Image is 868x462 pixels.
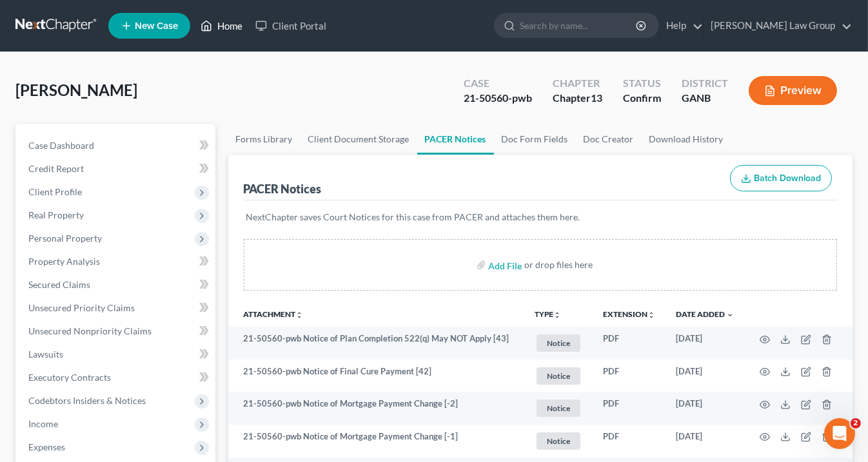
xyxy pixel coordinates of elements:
span: Lawsuits [28,349,63,360]
div: Confirm [623,91,661,106]
span: 13 [591,91,602,104]
div: Chapter [553,91,602,106]
div: PACER Notices [244,181,322,197]
span: Real Property [28,209,84,220]
div: 21-50560-pwb [464,91,532,106]
td: PDF [593,425,666,457]
td: 21-50560-pwb Notice of Plan Completion 522(q) May NOT Apply [43] [228,327,525,360]
a: Client Portal [249,14,333,37]
span: Credit Report [28,163,84,174]
a: Notice [535,430,582,452]
button: Preview [749,76,837,105]
a: [PERSON_NAME] Law Group [704,14,852,37]
a: Credit Report [18,157,215,180]
span: New Case [135,21,178,31]
div: District [682,76,728,91]
div: Case [464,76,532,91]
div: Status [623,76,661,91]
td: [DATE] [666,392,744,425]
span: Income [28,418,58,429]
a: Secured Claims [18,273,215,296]
a: Doc Form Fields [494,124,576,155]
span: Notice [537,334,580,352]
input: Search by name... [520,14,638,37]
span: Unsecured Nonpriority Claims [28,325,152,336]
a: Unsecured Priority Claims [18,296,215,320]
span: Batch Download [754,173,821,184]
a: Notice [535,332,582,354]
iframe: Intercom live chat [824,418,855,449]
a: Notice [535,398,582,419]
td: PDF [593,327,666,360]
a: PACER Notices [417,124,494,155]
a: Case Dashboard [18,134,215,157]
a: Client Document Storage [301,124,417,155]
div: or drop files here [524,258,593,271]
span: Executory Contracts [28,372,111,383]
button: Batch Download [730,165,832,192]
td: [DATE] [666,425,744,457]
a: Forms Library [228,124,301,155]
a: Attachmentunfold_more [244,309,304,319]
a: Extensionunfold_more [603,309,655,319]
td: 21-50560-pwb Notice of Final Cure Payment [42] [228,360,525,392]
i: unfold_more [296,311,304,319]
span: Case Dashboard [28,140,94,151]
div: Chapter [553,76,602,91]
i: expand_more [726,311,734,319]
span: Expenses [28,441,65,452]
div: GANB [682,91,728,106]
i: unfold_more [553,311,561,319]
a: Doc Creator [576,124,642,155]
span: Notice [537,399,580,417]
a: Lawsuits [18,343,215,366]
button: TYPEunfold_more [535,311,561,319]
span: Personal Property [28,233,102,244]
span: Secured Claims [28,279,90,290]
span: 2 [851,418,861,428]
a: Home [194,14,249,37]
a: Download History [642,124,731,155]
i: unfold_more [647,311,655,319]
span: Client Profile [28,186,82,197]
a: Unsecured Nonpriority Claims [18,320,215,343]
span: Codebtors Insiders & Notices [28,395,146,406]
span: Unsecured Priority Claims [28,302,135,313]
a: Property Analysis [18,250,215,273]
a: Executory Contracts [18,366,215,389]
td: 21-50560-pwb Notice of Mortgage Payment Change [-1] [228,425,525,457]
a: Help [660,14,703,37]
span: Property Analysis [28,256,100,267]
td: [DATE] [666,360,744,392]
td: 21-50560-pwb Notice of Mortgage Payment Change [-2] [228,392,525,425]
td: [DATE] [666,327,744,360]
td: PDF [593,360,666,392]
span: Notice [537,432,580,450]
span: Notice [537,367,580,385]
a: Notice [535,365,582,387]
td: PDF [593,392,666,425]
p: NextChapter saves Court Notices for this case from PACER and attaches them here. [246,211,835,224]
a: Date Added expand_more [676,309,734,319]
span: [PERSON_NAME] [15,81,137,99]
